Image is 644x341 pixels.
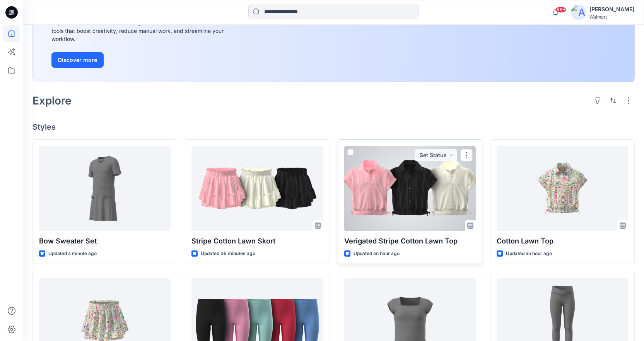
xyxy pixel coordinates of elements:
a: Cotton Lawn Top [497,146,628,231]
p: Updated an hour ago [506,250,552,258]
p: Updated an hour ago [354,250,400,258]
p: Stripe Cotton Lawn Skort [191,236,323,247]
h2: Explore [32,94,72,107]
img: avatar [571,5,586,20]
p: Updated 36 minutes ago [201,250,255,258]
a: Discover more [51,52,225,68]
div: Walmart [589,14,634,20]
span: 99+ [555,7,567,13]
p: Bow Sweater Set [39,236,171,247]
p: Updated a minute ago [48,250,97,258]
a: Verigated Stripe Cotton Lawn Top [344,146,476,231]
p: Verigated Stripe Cotton Lawn Top [344,236,476,247]
h4: Styles [32,122,635,132]
a: Bow Sweater Set [39,146,171,231]
p: Cotton Lawn Top [497,236,628,247]
button: Discover more [51,52,104,68]
a: Stripe Cotton Lawn Skort [191,146,323,231]
div: [PERSON_NAME] [589,5,634,14]
div: Explore ideas faster and recolor styles at scale with AI-powered tools that boost creativity, red... [51,19,225,43]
